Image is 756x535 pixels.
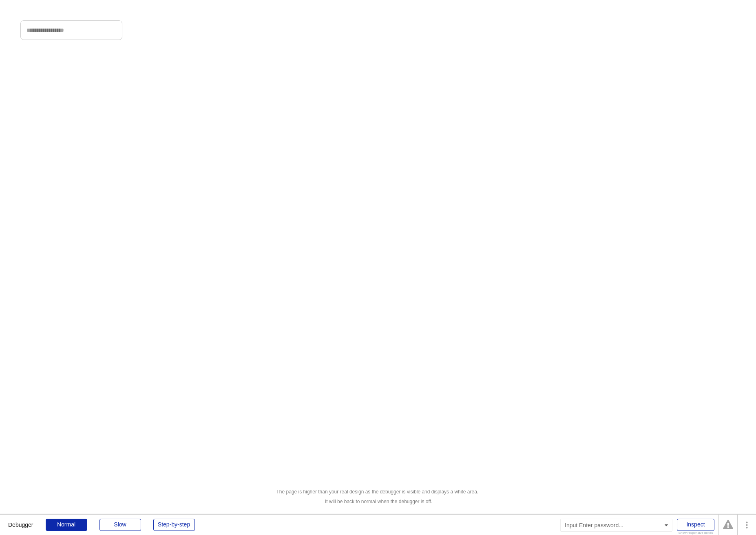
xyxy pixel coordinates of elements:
[153,519,195,531] div: Step-by-step
[677,519,714,531] div: Inspect
[8,515,33,528] div: Debugger
[677,531,714,535] div: Show responsive boxes
[560,519,672,532] div: Input Enter password...
[99,519,141,531] div: Slow
[46,519,87,531] div: Normal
